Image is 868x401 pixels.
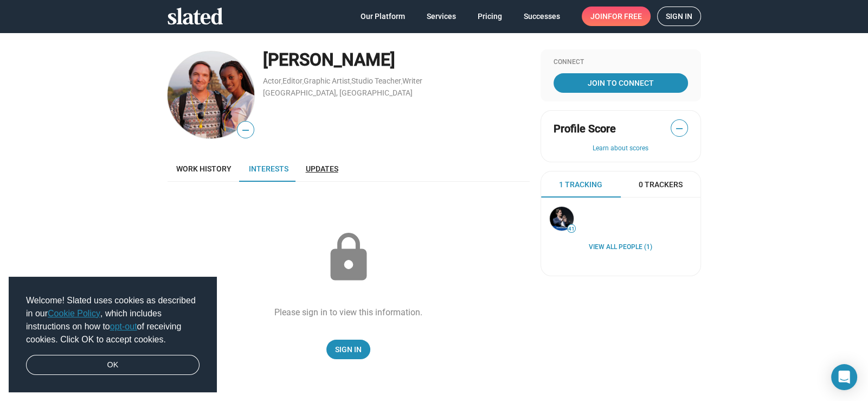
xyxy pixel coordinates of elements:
[326,340,370,359] a: Sign In
[657,7,701,26] a: Sign in
[263,88,413,97] a: [GEOGRAPHIC_DATA], [GEOGRAPHIC_DATA]
[351,77,401,85] a: Studio Teacher
[478,7,502,26] span: Pricing
[303,79,304,85] span: ,
[350,79,351,85] span: ,
[26,355,200,375] a: dismiss cookie message
[515,7,569,26] a: Successes
[469,7,511,26] a: Pricing
[274,307,422,318] div: Please sign in to view this information.
[554,144,688,153] button: Learn about scores
[550,207,574,231] img: Stephan Paternot
[831,364,857,390] div: Open Intercom Messenger
[237,123,254,137] span: —
[263,77,281,85] a: Actor
[322,231,376,285] mat-icon: lock
[666,7,692,26] span: Sign in
[263,48,530,72] div: [PERSON_NAME]
[335,340,362,359] span: Sign In
[590,7,642,26] span: Join
[554,58,688,67] div: Connect
[240,156,297,182] a: Interests
[176,164,232,173] span: Work history
[427,7,456,26] span: Services
[361,7,405,26] span: Our Platform
[524,7,560,26] span: Successes
[401,79,402,85] span: ,
[306,164,338,173] span: Updates
[639,180,683,190] span: 0 Trackers
[48,309,100,318] a: Cookie Policy
[402,77,422,85] a: Writer
[568,226,575,232] span: 41
[168,156,240,182] a: Work history
[282,77,303,85] a: Editor
[556,73,686,93] span: Join To Connect
[26,294,200,346] span: Welcome! Slated uses cookies as described in our , which includes instructions on how to of recei...
[168,52,254,138] img: Shawn Petche
[110,322,137,331] a: opt-out
[352,7,414,26] a: Our Platform
[554,73,688,93] a: Join To Connect
[554,122,616,136] span: Profile Score
[608,7,642,26] span: for free
[418,7,465,26] a: Services
[671,122,687,136] span: —
[249,164,288,173] span: Interests
[297,156,347,182] a: Updates
[9,277,217,393] div: cookieconsent
[559,180,602,190] span: 1 Tracking
[281,79,282,85] span: ,
[582,7,651,26] a: Joinfor free
[589,243,652,252] a: View all People (1)
[304,77,350,85] a: Graphic Artist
